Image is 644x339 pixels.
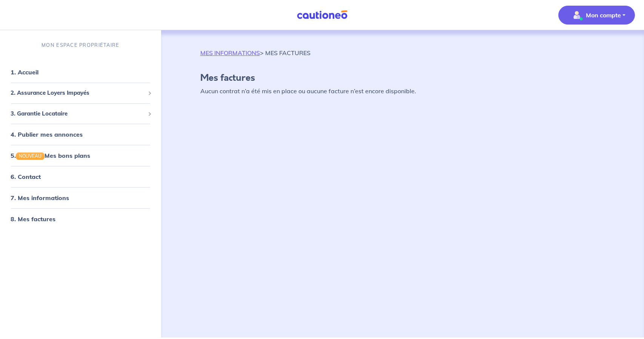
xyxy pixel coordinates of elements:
img: Cautioneo [294,10,350,20]
div: 7. Mes informations [3,190,158,205]
div: 4. Publier mes annonces [3,127,158,142]
p: Mon compte [586,11,621,20]
a: 4. Publier mes annonces [11,131,83,138]
h4: Mes factures [200,72,605,83]
div: 3. Garantie Locataire [3,106,158,121]
a: 5.NOUVEAUMes bons plans [11,152,90,159]
div: 8. Mes factures [3,211,158,227]
a: MES INFORMATIONS [200,49,260,57]
p: > MES FACTURES [200,48,310,57]
div: 2. Assurance Loyers Impayés [3,86,158,100]
p: MON ESPACE PROPRIÉTAIRE [41,42,119,49]
a: 8. Mes factures [11,215,55,223]
a: 6. Contact [11,173,41,180]
p: Aucun contrat n’a été mis en place ou aucune facture n’est encore disponible. [200,86,605,96]
span: 3. Garantie Locataire [11,109,145,118]
a: 1. Accueil [11,68,38,76]
span: 2. Assurance Loyers Impayés [11,89,145,97]
a: 7. Mes informations [11,194,69,202]
img: illu_account_valid_menu.svg [571,9,583,21]
div: 1. Accueil [3,65,158,80]
button: illu_account_valid_menu.svgMon compte [558,6,635,25]
div: 5.NOUVEAUMes bons plans [3,148,158,163]
div: 6. Contact [3,169,158,184]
